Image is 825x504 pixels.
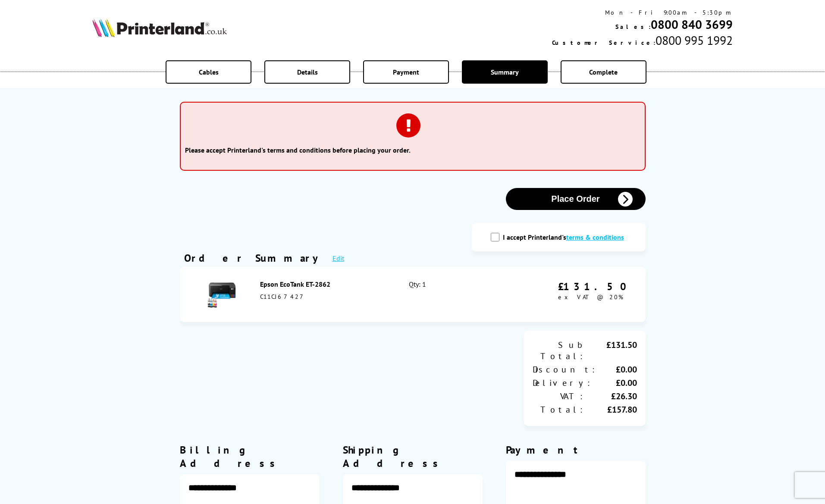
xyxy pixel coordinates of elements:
[343,443,483,470] div: Shipping Address
[393,68,419,76] span: Payment
[597,364,637,375] div: £0.00
[533,377,592,388] div: Delivery:
[533,364,597,375] div: Discount:
[533,339,585,362] div: Sub Total:
[506,443,646,457] div: Payment
[297,68,318,76] span: Details
[615,23,651,31] span: Sales:
[185,146,640,154] li: Please accept Printerland's terms and conditions before placing your order.
[585,339,637,362] div: £131.50
[409,280,498,309] div: Qty: 1
[651,16,733,32] a: 0800 840 3699
[558,293,623,301] span: ex VAT @ 20%
[260,280,390,288] div: Epson EcoTank ET-2862
[552,9,733,16] div: Mon - Fri 9:00am - 5:30pm
[260,293,390,301] div: C11CJ67427
[199,68,219,76] span: Cables
[506,188,646,210] button: Place Order
[533,404,585,415] div: Total:
[180,443,320,470] div: Billing Address
[589,68,618,76] span: Complete
[592,377,637,388] div: £0.00
[552,39,656,47] span: Customer Service:
[533,391,585,402] div: VAT:
[503,233,628,241] label: I accept Printerland's
[585,391,637,402] div: £26.30
[92,18,227,37] img: Printerland Logo
[585,404,637,415] div: £157.80
[207,279,237,309] img: Epson EcoTank ET-2862
[184,251,324,265] div: Order Summary
[656,32,733,48] span: 0800 995 1992
[558,280,633,293] div: £131.50
[566,233,624,241] a: modal_tc
[491,68,519,76] span: Summary
[333,254,344,263] a: Edit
